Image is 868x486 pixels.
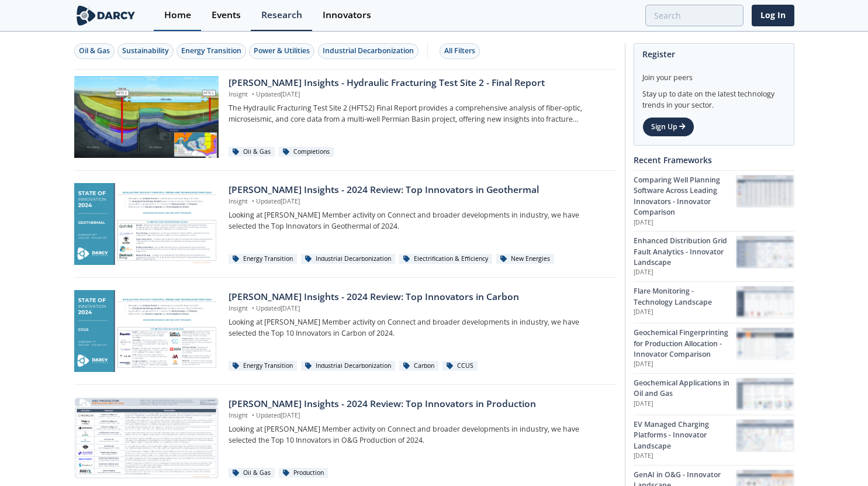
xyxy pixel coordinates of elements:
div: [PERSON_NAME] Insights - Hydraulic Fracturing Test Site 2 - Final Report [229,76,608,90]
div: Geochemical Fingerprinting for Production Allocation - Innovator Comparison [634,328,736,360]
div: Stay up to date on the latest technology trends in your sector. [642,83,786,111]
div: Sustainability [122,46,169,56]
a: Sign Up [642,117,694,137]
div: Oil & Gas [79,46,110,56]
p: Looking at [PERSON_NAME] Member activity on Connect and broader developments in industry, we have... [229,424,608,446]
button: Sustainability [117,43,174,59]
button: Oil & Gas [74,43,115,59]
div: Oil & Gas [229,147,275,157]
span: • [250,304,256,312]
div: EV Managed Charging Platforms - Innovator Landscape [634,419,736,451]
p: Insight Updated [DATE] [229,411,608,420]
button: All Filters [440,43,480,59]
div: Join your peers [642,64,786,83]
p: The Hydraulic Fracturing Test Site 2 (HFTS2) Final Report provides a comprehensive analysis of fi... [229,103,608,125]
img: logo-wide.svg [74,5,138,26]
a: Comparing Well Planning Software Across Leading Innovators - Innovator Comparison [DATE] Comparin... [634,170,794,231]
a: Geochemical Applications in Oil and Gas [DATE] Geochemical Applications in Oil and Gas preview [634,373,794,415]
div: Energy Transition [229,254,297,264]
div: Recent Frameworks [634,150,794,170]
div: Register [642,44,786,64]
div: Carbon [399,361,438,371]
div: Geochemical Applications in Oil and Gas [634,378,736,399]
span: • [250,197,256,205]
input: Advanced Search [645,5,743,26]
a: EV Managed Charging Platforms - Innovator Landscape [DATE] EV Managed Charging Platforms - Innova... [634,415,794,465]
div: Energy Transition [181,46,241,56]
div: New Energies [496,254,554,264]
a: Geochemical Fingerprinting for Production Allocation - Innovator Comparison [DATE] Geochemical Fi... [634,323,794,373]
div: Industrial Decarbonization [301,361,395,371]
a: Darcy Insights - Hydraulic Fracturing Test Site 2 - Final Report preview [PERSON_NAME] Insights -... [74,76,617,158]
div: All Filters [444,46,475,56]
div: Industrial Decarbonization [301,254,395,264]
a: Enhanced Distribution Grid Fault Analytics - Innovator Landscape [DATE] Enhanced Distribution Gri... [634,231,794,281]
div: Research [261,11,302,20]
div: [PERSON_NAME] Insights - 2024 Review: Top Innovators in Geothermal [229,183,608,197]
p: Looking at [PERSON_NAME] Member activity on Connect and broader developments in industry, we have... [229,317,608,339]
div: Industrial Decarbonization [323,46,414,56]
span: • [250,411,256,419]
p: [DATE] [634,268,736,277]
p: Insight Updated [DATE] [229,90,608,99]
div: Events [212,11,241,20]
p: Looking at [PERSON_NAME] Member activity on Connect and broader developments in industry, we have... [229,210,608,232]
div: Energy Transition [229,361,297,371]
div: Flare Monitoring - Technology Landscape [634,286,736,308]
div: Innovators [323,11,371,20]
div: Electrification & Efficiency [399,254,492,264]
a: Darcy Insights - 2024 Review: Top Innovators in Carbon preview [PERSON_NAME] Insights - 2024 Revi... [74,290,617,372]
div: Home [164,11,191,20]
a: Darcy Insights - 2024 Review: Top Innovators in Geothermal preview [PERSON_NAME] Insights - 2024 ... [74,183,617,265]
div: Completions [279,147,334,157]
a: Flare Monitoring - Technology Landscape [DATE] Flare Monitoring - Technology Landscape preview [634,281,794,323]
p: [DATE] [634,360,736,369]
div: Comparing Well Planning Software Across Leading Innovators - Innovator Comparison [634,175,736,218]
div: Power & Utilities [254,46,310,56]
p: Insight Updated [DATE] [229,197,608,206]
div: Oil & Gas [229,468,275,478]
button: Industrial Decarbonization [318,43,419,59]
a: Log In [752,5,794,26]
span: • [250,90,256,98]
button: Energy Transition [177,43,246,59]
p: [DATE] [634,399,736,409]
p: [DATE] [634,451,736,461]
p: Insight Updated [DATE] [229,304,608,313]
div: [PERSON_NAME] Insights - 2024 Review: Top Innovators in Production [229,397,608,411]
div: Enhanced Distribution Grid Fault Analytics - Innovator Landscape [634,236,736,268]
a: Darcy Insights - 2024 Review: Top Innovators in Production preview [PERSON_NAME] Insights - 2024 ... [74,397,617,479]
p: [DATE] [634,218,736,228]
p: [DATE] [634,308,736,317]
div: CCUS [442,361,478,371]
div: Production [279,468,328,478]
button: Power & Utilities [249,43,314,59]
div: [PERSON_NAME] Insights - 2024 Review: Top Innovators in Carbon [229,290,608,304]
